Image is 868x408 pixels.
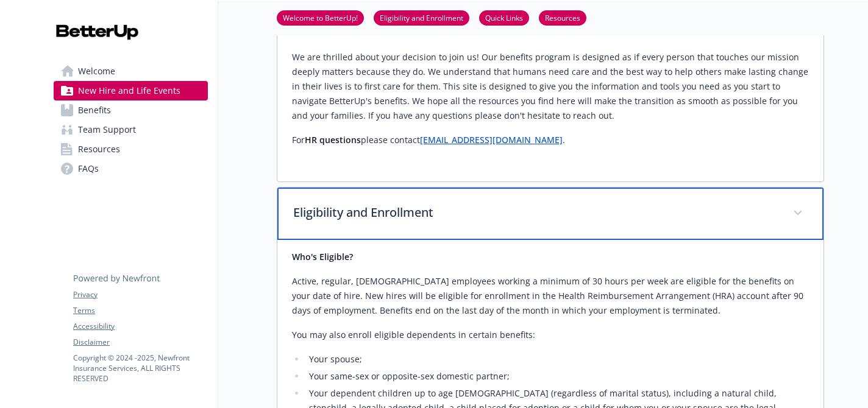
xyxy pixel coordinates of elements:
div: Eligibility and Enrollment [277,188,824,240]
a: Disclaimer [73,337,207,348]
a: Terms [73,305,207,316]
a: Team Support [54,120,208,139]
a: New Hire and Life Events [54,81,208,100]
a: [EMAIL_ADDRESS][DOMAIN_NAME] [420,134,563,146]
strong: HR questions [305,134,361,146]
p: Copyright © 2024 - 2025 , Newfront Insurance Services, ALL RIGHTS RESERVED [73,353,207,384]
a: Privacy [73,289,207,300]
a: Resources [54,139,208,159]
a: Accessibility [73,321,207,332]
span: Welcome [78,62,115,81]
strong: Who's Eligible? [292,251,353,262]
a: Benefits [54,100,208,120]
span: Team Support [78,120,136,139]
a: Resources [539,12,586,23]
p: Eligibility and Enrollment [293,203,778,222]
li: Your spouse; [305,352,809,367]
p: For please contact . [292,133,809,147]
span: Resources [78,139,120,159]
div: Welcome to BetterUp! [277,40,824,181]
span: Benefits [78,100,111,120]
p: We are thrilled about your decision to join us! Our benefits program is designed as if every pers... [292,50,809,123]
a: Welcome [54,62,208,81]
a: Quick Links [479,12,529,23]
span: FAQs [78,159,99,178]
a: Welcome to BetterUp! [277,12,364,23]
span: New Hire and Life Events [78,81,180,100]
p: You may also enroll eligible dependents in certain benefits: [292,328,809,342]
a: FAQs [54,159,208,178]
li: Your same-sex or opposite-sex domestic partner; [305,369,809,384]
a: Eligibility and Enrollment [374,12,469,23]
p: Active, regular, [DEMOGRAPHIC_DATA] employees working a minimum of 30 hours per week are eligible... [292,274,809,318]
